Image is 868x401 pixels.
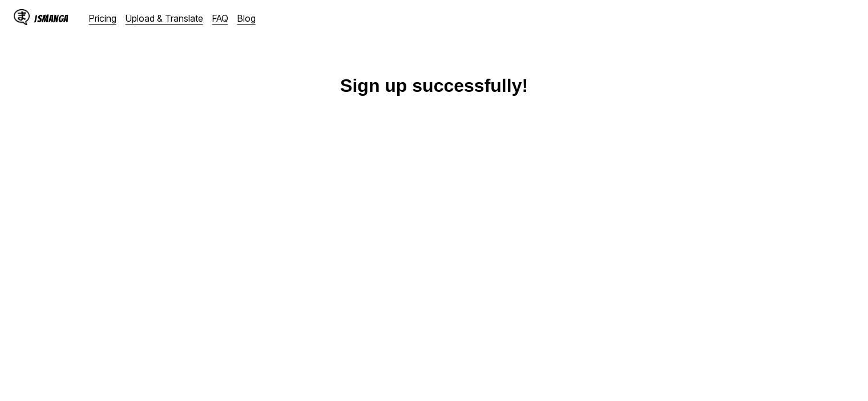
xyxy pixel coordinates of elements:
a: Blog [237,13,256,24]
div: IsManga [34,13,68,24]
a: Pricing [89,13,116,24]
a: IsManga LogoIsManga [14,9,89,27]
img: IsManga Logo [14,9,30,25]
a: FAQ [212,13,228,24]
a: Upload & Translate [126,13,203,24]
h1: Sign up successfully! [340,75,528,96]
